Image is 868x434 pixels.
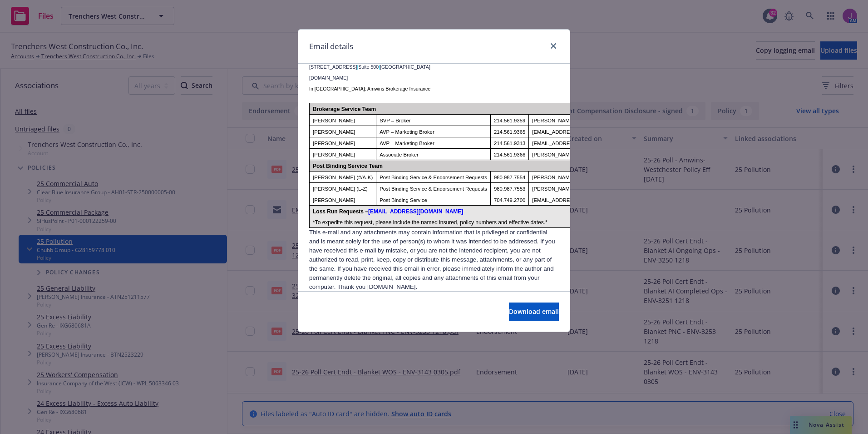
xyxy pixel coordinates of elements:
[313,197,355,203] span: [PERSON_NAME]
[313,152,355,157] span: [PERSON_NAME]
[380,197,427,203] span: Post Binding Service
[494,118,525,123] span: 214.561.9359
[532,152,704,157] span: [PERSON_NAME][EMAIL_ADDRESS][PERSON_NAME][DOMAIN_NAME]
[357,64,358,70] span: |
[309,40,353,52] h1: Email details
[313,118,355,123] span: [PERSON_NAME]
[368,208,463,215] span: [EMAIL_ADDRESS][DOMAIN_NAME]
[548,40,559,51] a: close
[509,307,559,316] span: Download email
[532,186,704,192] span: [PERSON_NAME][EMAIL_ADDRESS][PERSON_NAME][DOMAIN_NAME]
[380,118,410,123] span: SVP – Broker
[313,163,383,169] span: Post Binding Service Team
[532,129,661,135] span: [EMAIL_ADDRESS][PERSON_NAME][DOMAIN_NAME]
[532,116,704,124] a: [PERSON_NAME][EMAIL_ADDRESS][PERSON_NAME][DOMAIN_NAME]
[532,139,661,146] a: [EMAIL_ADDRESS][PERSON_NAME][DOMAIN_NAME]
[532,197,619,203] a: [EMAIL_ADDRESS][DOMAIN_NAME]
[532,118,704,123] span: [PERSON_NAME][EMAIL_ADDRESS][PERSON_NAME][DOMAIN_NAME]
[509,303,559,321] button: Download email
[494,129,525,135] span: 214.561.9365
[309,64,430,70] span: [STREET_ADDRESS] Suite 500 [GEOGRAPHIC_DATA]
[532,141,661,146] span: [EMAIL_ADDRESS][PERSON_NAME][DOMAIN_NAME]
[494,141,525,146] span: 214.561.9313
[494,186,525,192] span: 980.987.7553
[380,175,487,180] span: Post Binding Service & Endorsement Requests
[532,173,704,181] a: [PERSON_NAME][EMAIL_ADDRESS][PERSON_NAME][DOMAIN_NAME]
[494,152,525,157] span: 214.561.9366
[309,86,430,91] span: In [GEOGRAPHIC_DATA]: Amwins Brokerage Insurance
[380,152,419,157] span: Associate Broker
[368,207,463,215] a: [EMAIL_ADDRESS][DOMAIN_NAME]
[313,106,376,112] span: Brokerage Service Team
[313,208,368,215] span: Loss Run Requests –
[380,186,487,192] span: Post Binding Service & Endorsement Requests
[313,186,368,192] span: [PERSON_NAME] (L-Z)
[313,219,547,226] span: *To expedite this request, please include the named insured, policy numbers and effective dates.*
[380,129,434,135] span: AVP – Marketing Broker
[532,128,661,135] a: [EMAIL_ADDRESS][PERSON_NAME][DOMAIN_NAME]
[309,75,348,81] span: [DOMAIN_NAME]
[379,64,380,70] span: |
[494,175,525,180] span: 980.987.7554
[532,185,704,192] a: [PERSON_NAME][EMAIL_ADDRESS][PERSON_NAME][DOMAIN_NAME]
[313,175,373,180] span: [PERSON_NAME] (#/A-K)
[380,141,434,146] span: AVP – Marketing Broker
[494,197,525,203] span: 704.749.2700
[532,175,704,180] span: [PERSON_NAME][EMAIL_ADDRESS][PERSON_NAME][DOMAIN_NAME]
[532,151,704,158] a: [PERSON_NAME][EMAIL_ADDRESS][PERSON_NAME][DOMAIN_NAME]
[313,141,355,146] span: [PERSON_NAME]
[313,129,355,135] span: [PERSON_NAME]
